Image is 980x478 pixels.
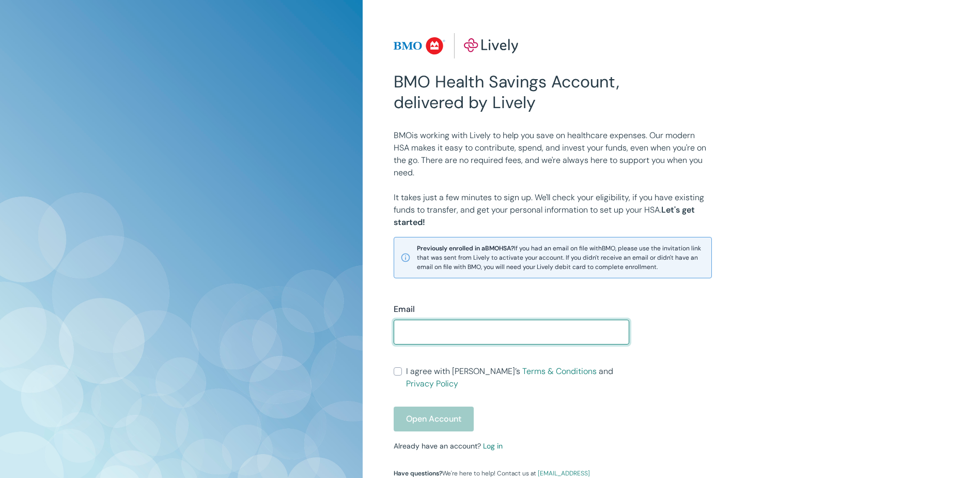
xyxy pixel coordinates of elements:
[394,191,712,229] p: It takes just a few minutes to sign up. We'll check your eligibility, if you have existing funds ...
[394,441,503,451] small: Already have an account?
[394,129,712,179] p: BMO is working with Lively to help you save on healthcare expenses. Our modern HSA makes it easy ...
[417,244,514,252] strong: Previously enrolled in a BMO HSA?
[394,33,519,59] img: Lively
[394,469,442,477] strong: Have questions?
[522,366,597,377] a: Terms & Conditions
[406,365,629,390] span: I agree with [PERSON_NAME]’s and
[394,71,629,113] h2: BMO Health Savings Account, delivered by Lively
[417,244,705,272] span: If you had an email on file with BMO , please use the invitation link that was sent from Lively t...
[394,303,415,316] label: Email
[483,441,503,451] a: Log in
[406,378,458,389] a: Privacy Policy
